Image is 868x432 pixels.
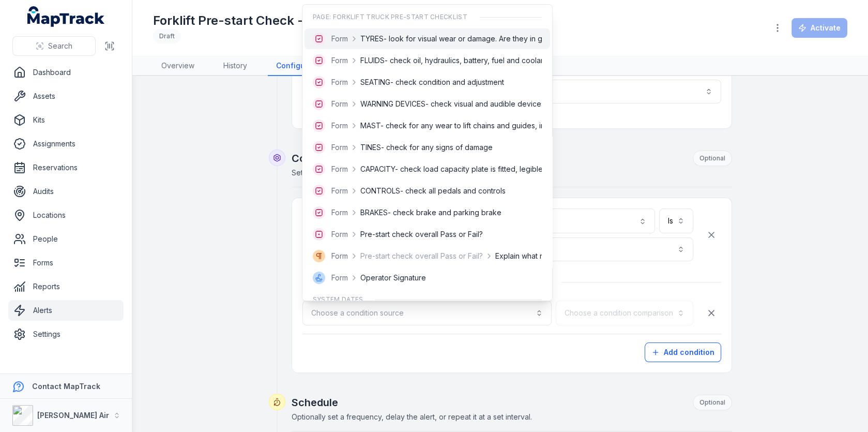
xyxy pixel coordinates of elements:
[360,121,696,131] span: MAST- check for any wear to lift chains and guides, inspect hydraulic cylinders, look for any leaks
[360,229,483,240] span: Pre-start check overall Pass or Fail?
[360,273,426,283] span: Operator Signature
[302,301,552,325] button: Choose a condition source
[331,77,348,87] span: Form
[331,142,348,153] span: Form
[331,229,348,240] span: Form
[360,164,692,174] span: CAPACITY- check load capacity plate is fitted, legible and appropriate for the forklift/attachments
[360,186,506,196] span: CONTROLS- check all pedals and controls
[331,121,348,131] span: Form
[304,289,550,310] div: System Dates
[360,55,549,66] span: FLUIDS- check oil, hydraulics, battery, fuel and coolant.
[360,34,593,44] span: TYRES- look for visual wear or damage. Are they in good condition?
[360,142,493,153] span: TINES- check for any signs of damage
[331,273,348,283] span: Form
[360,77,504,87] span: SEATING- check condition and adjustment
[331,99,348,109] span: Form
[331,251,348,261] span: Form
[331,164,348,174] span: Form
[360,207,501,218] span: BRAKES- check brake and parking brake
[331,34,348,44] span: Form
[331,186,348,196] span: Form
[360,99,659,109] span: WARNING DEVICES- check visual and audible devices (strobe, horn, reversing beeper)
[360,251,483,261] span: Pre-start check overall Pass or Fail?
[331,55,348,66] span: Form
[302,4,553,301] div: Choose a condition source
[331,207,348,218] span: Form
[495,251,730,261] span: Explain what risks and areas have been identified as requiring action
[304,7,550,27] div: Page: Forklift Truck Pre-Start Checklist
